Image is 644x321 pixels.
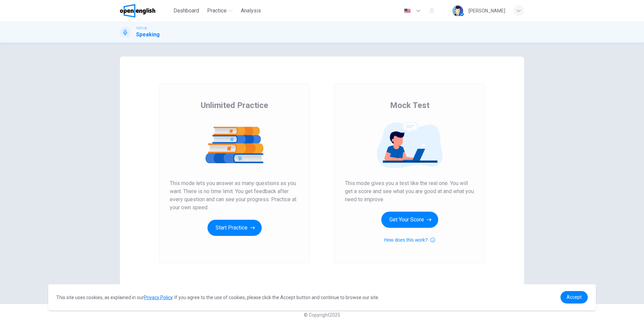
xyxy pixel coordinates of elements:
h1: Speaking [136,31,160,39]
span: Dashboard [173,7,199,15]
span: Mock Test [390,100,429,111]
span: Accept [567,294,582,300]
img: en [403,8,412,13]
button: Analysis [238,5,264,17]
button: Get Your Score [381,212,438,228]
img: OpenEnglish logo [120,4,155,17]
div: cookieconsent [48,284,595,310]
a: OpenEnglish logo [120,4,171,17]
button: How does this work? [384,236,435,244]
a: Privacy Policy [144,295,172,300]
span: © Copyright 2025 [304,312,340,318]
a: dismiss cookie message [560,291,588,304]
span: Analysis [241,7,261,15]
span: This site uses cookies, as explained in our . If you agree to the use of cookies, please click th... [56,295,379,300]
span: This mode lets you answer as many questions as you want. There is no time limit. You get feedback... [170,179,299,212]
span: This mode gives you a test like the real one. You will get a score and see what you are good at a... [345,179,474,204]
div: [PERSON_NAME] [469,7,505,15]
button: Dashboard [171,5,202,17]
img: Profile picture [452,5,463,16]
button: Start Practice [207,220,262,236]
span: TOEFL® [136,26,147,31]
button: Practice [204,5,235,17]
span: Unlimited Practice [201,100,268,111]
span: Practice [207,7,227,15]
